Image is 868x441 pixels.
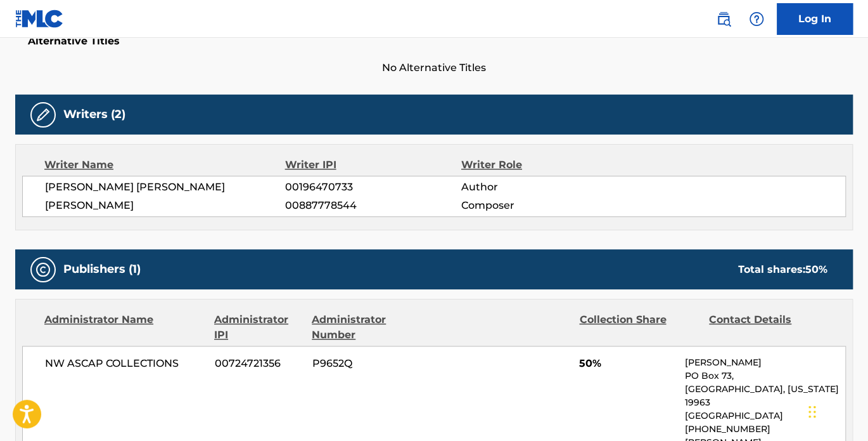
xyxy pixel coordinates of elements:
div: Administrator IPI [214,312,302,343]
img: search [716,11,731,27]
span: NW ASCAP COLLECTIONS [45,356,205,371]
p: [PERSON_NAME] [685,356,845,369]
div: Administrator Name [44,312,205,343]
p: PO Box 73, [685,369,845,383]
span: P9652Q [312,356,432,371]
h5: Writers (2) [63,107,125,122]
h5: Publishers (1) [63,262,141,277]
span: 00196470733 [285,180,461,195]
div: Writer Role [461,157,622,173]
span: No Alternative Titles [15,60,853,76]
span: Composer [461,198,622,213]
p: [GEOGRAPHIC_DATA], [US_STATE] 19963 [685,383,845,409]
a: Public Search [711,6,736,32]
div: Total shares: [738,262,827,277]
span: 00887778544 [285,198,461,213]
a: Log In [777,3,853,35]
h5: Alternative Titles [28,35,840,48]
p: [GEOGRAPHIC_DATA] [685,409,845,423]
div: Collection Share [579,312,699,343]
div: Writer IPI [285,157,461,173]
span: 00724721356 [215,356,303,371]
span: 50 % [805,263,827,275]
img: help [749,11,764,27]
iframe: Chat Widget [805,380,868,441]
span: 50% [579,356,675,371]
img: MLC Logo [15,10,64,28]
span: [PERSON_NAME] [PERSON_NAME] [45,180,285,195]
div: Contact Details [709,312,829,343]
div: Help [744,6,769,32]
div: Writer Name [44,157,285,173]
img: Publishers [35,262,51,277]
span: [PERSON_NAME] [45,198,285,213]
div: Drag [808,393,816,431]
span: Author [461,180,622,195]
p: [PHONE_NUMBER] [685,423,845,436]
div: Administrator Number [312,312,432,343]
img: Writers [35,107,51,122]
